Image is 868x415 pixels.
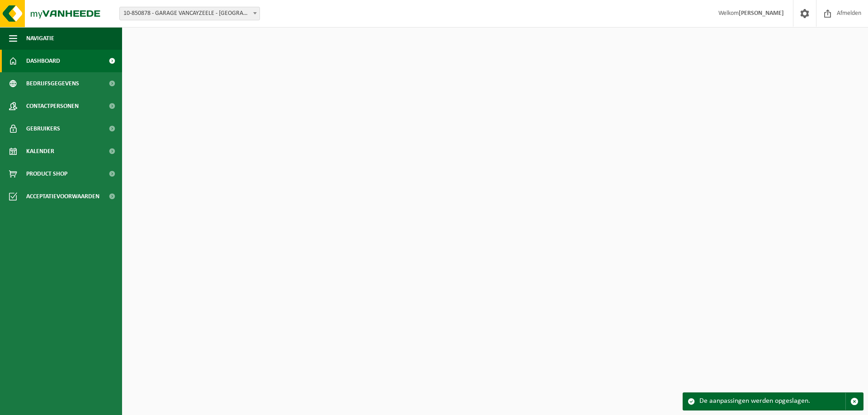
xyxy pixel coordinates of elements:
[26,95,79,117] span: Contactpersonen
[26,50,60,72] span: Dashboard
[119,7,260,20] span: 10-850878 - GARAGE VANCAYZEELE - KORTRIJK
[26,140,54,163] span: Kalender
[120,7,259,20] span: 10-850878 - GARAGE VANCAYZEELE - KORTRIJK
[26,163,67,185] span: Product Shop
[699,393,845,410] div: De aanpassingen werden opgeslagen.
[26,72,79,95] span: Bedrijfsgegevens
[26,27,54,50] span: Navigatie
[739,10,784,17] strong: [PERSON_NAME]
[26,117,60,140] span: Gebruikers
[26,185,99,208] span: Acceptatievoorwaarden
